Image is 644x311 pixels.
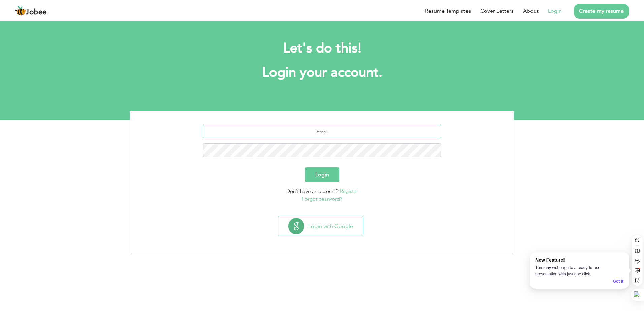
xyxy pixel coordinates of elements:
[140,64,504,81] h1: Login your account.
[305,167,339,182] button: Login
[278,216,363,236] button: Login with Google
[425,7,471,15] a: Resume Templates
[203,125,442,138] input: Email
[140,40,504,57] h2: Let's do this!
[26,9,47,16] span: Jobee
[340,188,358,195] a: Register
[286,188,339,195] span: Don't have an account?
[548,7,562,15] a: Login
[574,4,629,19] a: Create my resume
[15,6,47,16] a: Jobee
[15,6,26,16] img: jobee.io
[480,7,514,15] a: Cover Letters
[302,196,342,202] a: Forgot password?
[523,7,539,15] a: About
